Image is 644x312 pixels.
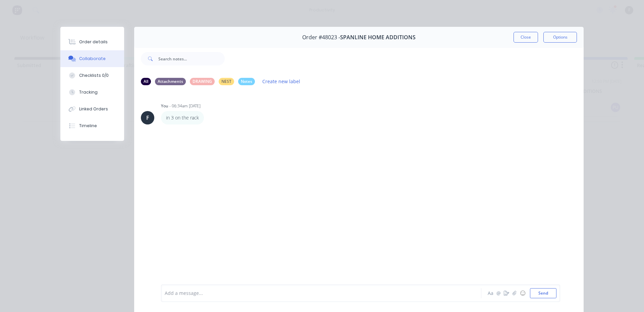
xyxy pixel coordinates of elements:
[79,56,106,62] div: Collaborate
[169,103,201,109] div: - 06:34am [DATE]
[519,289,527,297] button: ☺
[543,32,577,43] button: Options
[60,34,124,50] button: Order details
[340,34,416,41] span: SPANLINE HOME ADDITIONS
[79,123,97,129] div: Timeline
[530,288,556,298] button: Send
[494,289,502,297] button: @
[486,289,494,297] button: Aa
[219,78,234,85] div: NEST
[60,50,124,67] button: Collaborate
[155,78,186,85] div: Attachments
[238,78,255,85] div: Notes
[514,32,538,43] button: Close
[79,72,109,79] div: Checklists 0/0
[158,52,225,65] input: Search notes...
[60,67,124,84] button: Checklists 0/0
[190,78,215,85] div: DRAWING
[79,39,108,45] div: Order details
[146,114,149,122] div: F
[141,78,151,85] div: All
[302,34,340,41] span: Order #48023 -
[79,89,98,95] div: Tracking
[259,77,304,86] button: Create new label
[60,117,124,134] button: Timeline
[60,84,124,101] button: Tracking
[166,114,199,121] p: in 3 on the rack
[79,106,108,112] div: Linked Orders
[60,101,124,117] button: Linked Orders
[161,103,168,109] div: You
